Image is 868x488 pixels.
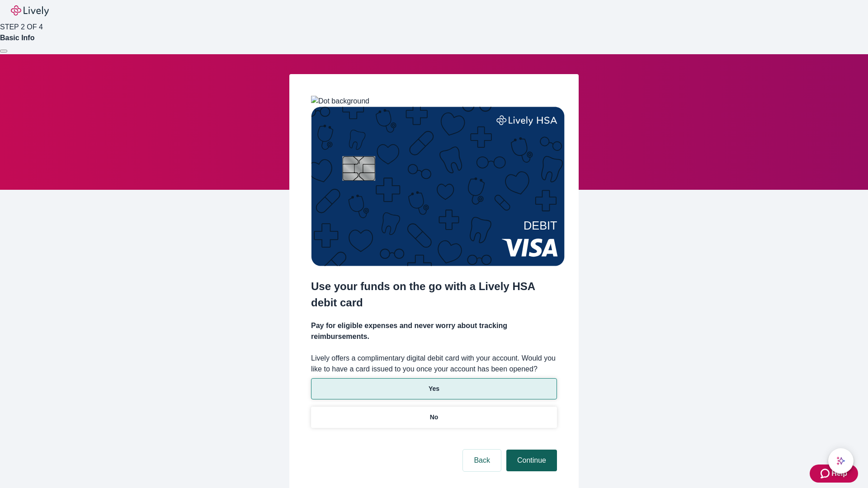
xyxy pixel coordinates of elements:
h2: Use your funds on the go with a Lively HSA debit card [311,278,557,311]
button: Back [463,450,501,471]
button: No [311,407,557,428]
h4: Pay for eligible expenses and never worry about tracking reimbursements. [311,320,557,342]
p: No [430,413,439,422]
button: Zendesk support iconHelp [810,465,858,483]
img: Dot background [311,96,369,107]
label: Lively offers a complimentary digital debit card with your account. Would you like to have a card... [311,353,557,375]
span: Help [831,468,847,479]
button: chat [828,448,854,474]
p: Yes [429,384,439,394]
img: Lively [11,5,49,16]
img: Debit card [311,107,565,266]
button: Yes [311,378,557,399]
svg: Lively AI Assistant [836,456,845,465]
button: Continue [506,450,557,471]
svg: Zendesk support icon [821,468,831,479]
